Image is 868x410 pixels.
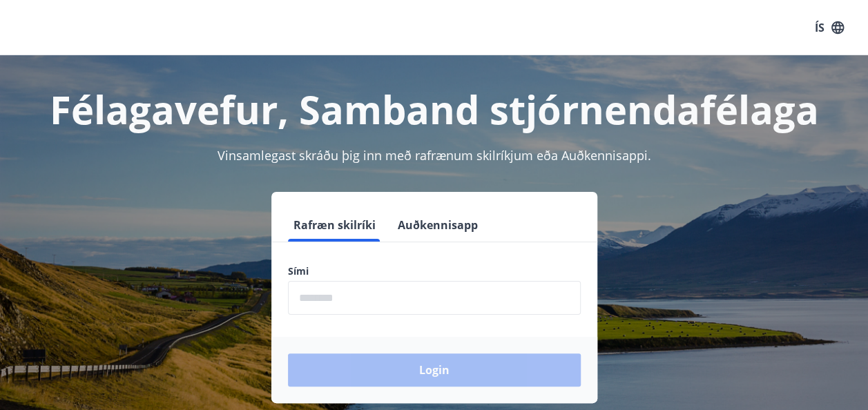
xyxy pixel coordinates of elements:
button: Auðkennisapp [392,208,483,242]
label: Sími [288,264,581,278]
button: ÍS [807,15,851,40]
button: Rafræn skilríki [288,208,381,242]
h1: Félagavefur, Samband stjórnendafélaga [17,83,851,135]
span: Vinsamlegast skráðu þig inn með rafrænum skilríkjum eða Auðkennisappi. [218,147,651,164]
